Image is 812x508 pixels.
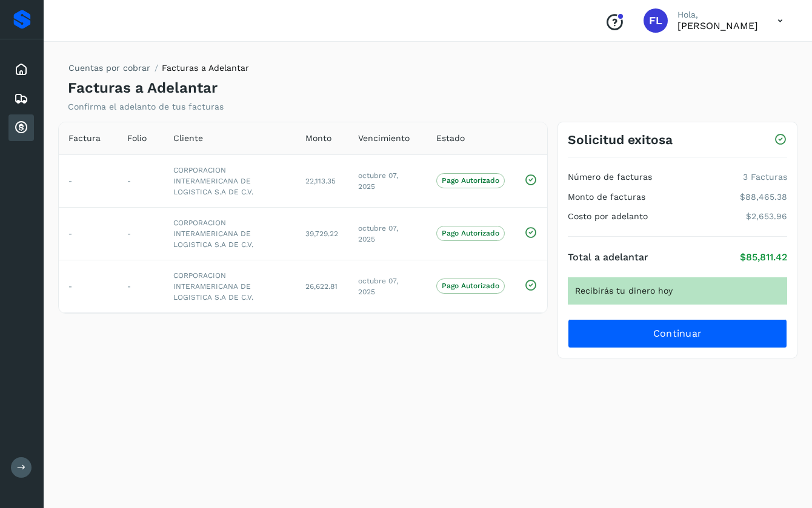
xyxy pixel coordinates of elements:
[118,154,164,207] td: -
[68,79,218,97] h4: Facturas a Adelantar
[305,132,331,145] span: Monto
[305,282,338,291] span: 26,622.81
[568,319,787,348] button: Continuar
[68,62,249,79] nav: breadcrumb
[677,20,758,31] p: Fabian Lopez Calva
[740,192,787,202] p: $88,465.38
[442,229,499,237] p: Pago Autorizado
[677,10,758,20] p: Hola,
[173,132,203,145] span: Cliente
[68,132,101,145] span: Factura
[8,85,34,112] div: Embarques
[59,207,118,260] td: -
[358,171,398,191] span: octubre 07, 2025
[436,132,465,145] span: Estado
[305,177,336,185] span: 22,113.35
[164,154,296,207] td: CORPORACION INTERAMERICANA DE LOGISTICA S.A DE C.V.
[59,260,118,312] td: -
[568,172,652,182] h4: Número de facturas
[442,176,499,185] p: Pago Autorizado
[118,207,164,260] td: -
[358,277,398,296] span: octubre 07, 2025
[653,327,702,340] span: Continuar
[746,211,787,222] p: $2,653.96
[358,132,410,145] span: Vencimiento
[8,56,34,83] div: Inicio
[743,172,787,182] p: 3 Facturas
[568,277,787,305] div: Recibirás tu dinero hoy
[568,251,648,263] h4: Total a adelantar
[164,207,296,260] td: CORPORACION INTERAMERICANA DE LOGISTICA S.A DE C.V.
[164,260,296,312] td: CORPORACION INTERAMERICANA DE LOGISTICA S.A DE C.V.
[358,224,398,243] span: octubre 07, 2025
[442,282,499,290] p: Pago Autorizado
[568,132,673,147] h3: Solicitud exitosa
[127,132,147,145] span: Folio
[305,229,338,238] span: 39,729.22
[59,154,118,207] td: -
[8,114,34,141] div: Cuentas por cobrar
[68,102,224,112] p: Confirma el adelanto de tus facturas
[162,63,249,73] span: Facturas a Adelantar
[740,251,787,263] p: $85,811.42
[118,260,164,312] td: -
[568,211,648,222] h4: Costo por adelanto
[68,63,150,73] a: Cuentas por cobrar
[568,192,645,202] h4: Monto de facturas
